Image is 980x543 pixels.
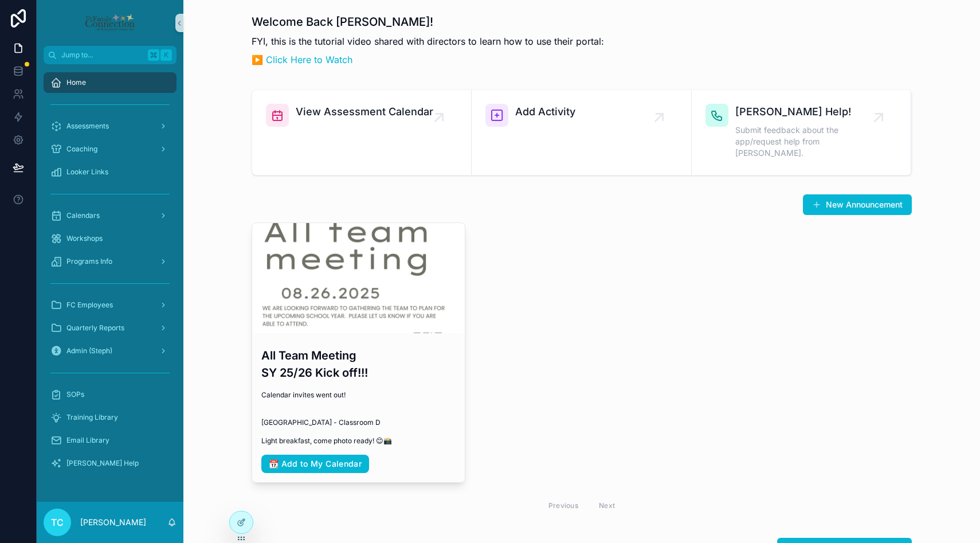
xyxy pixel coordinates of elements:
span: Add Activity [515,104,575,120]
a: Add Activity [472,90,691,175]
span: TC [51,515,64,529]
span: Admin (Steph) [66,346,112,356]
span: View Assessment Calendar [296,104,433,120]
span: SOPs [66,390,84,399]
a: Home [44,72,177,93]
a: Calendars [44,205,177,226]
a: [PERSON_NAME] Help [44,453,177,474]
span: Jump to... [61,50,143,60]
a: Assessments [44,116,177,136]
span: Training Library [66,413,118,422]
a: Admin (Steph) [44,341,177,361]
span: Calendars [66,211,100,220]
a: Looker Links [44,162,177,182]
a: Training Library [44,407,177,428]
div: scrollable content [37,64,183,489]
span: [PERSON_NAME] Help [66,459,139,468]
span: Calendar invites went out! [GEOGRAPHIC_DATA] - Classroom D Light breakfast, come photo ready! 😊📸 [261,390,456,446]
span: Programs Info [66,257,112,266]
a: Workshops [44,228,177,249]
span: Email Library [66,436,109,445]
span: Workshops [66,234,103,243]
span: [PERSON_NAME] Help! [735,104,879,120]
span: Coaching [66,144,97,154]
a: FC Employees [44,295,177,315]
h3: All Team Meeting SY 25/26 Kick off!!! [261,347,456,381]
p: FYI, this is the tutorial video shared with directors to learn how to use their portal: [252,34,604,48]
span: Submit feedback about the app/request help from [PERSON_NAME]. [735,124,879,159]
button: New Announcement [803,194,912,215]
p: [PERSON_NAME] [80,517,146,528]
a: Coaching [44,139,177,159]
a: ▶️ Click Here to Watch [252,54,352,65]
span: FC Employees [66,300,113,310]
a: View Assessment Calendar [252,90,472,175]
span: Assessments [66,122,109,131]
span: K [162,50,171,60]
h1: Welcome Back [PERSON_NAME]! [252,14,604,30]
div: Copy-of-All-team-meeting-8.26.25-(2).png [252,223,465,333]
a: [PERSON_NAME] Help!Submit feedback about the app/request help from [PERSON_NAME]. [692,90,911,175]
span: Home [66,78,86,87]
a: Email Library [44,430,177,451]
span: Quarterly Reports [66,323,124,333]
img: App logo [84,14,135,32]
a: Quarterly Reports [44,318,177,338]
button: Jump to...K [44,46,177,64]
a: 📆 Add to My Calendar [261,455,369,473]
a: Programs Info [44,251,177,272]
span: Looker Links [66,167,108,177]
a: SOPs [44,384,177,405]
